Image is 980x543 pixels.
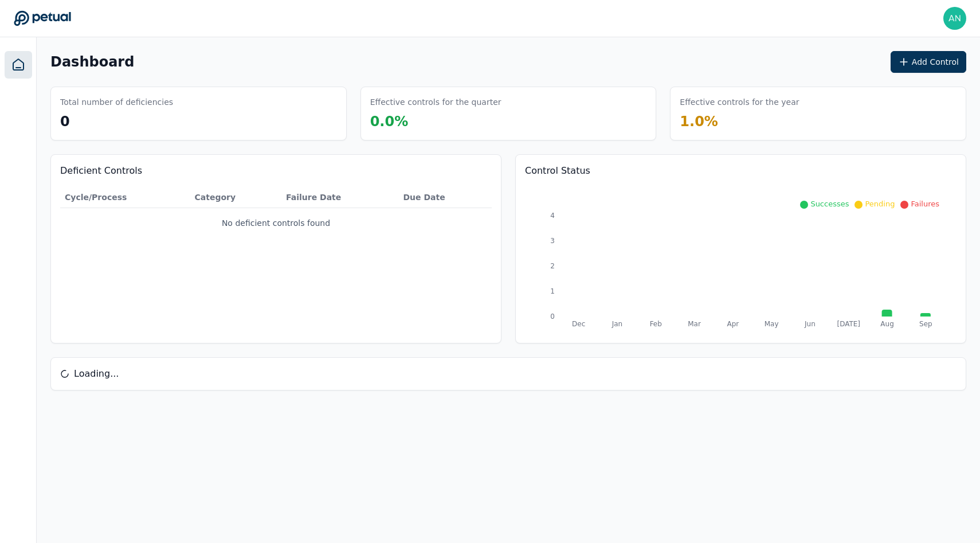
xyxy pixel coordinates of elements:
tspan: 2 [550,262,555,270]
span: Failures [911,200,939,208]
a: Go to Dashboard [14,10,71,26]
tspan: Jan [611,320,623,328]
th: Failure Date [281,187,399,208]
div: Loading... [51,358,966,390]
tspan: Dec [572,320,585,328]
h3: Control Status [525,164,957,178]
h3: Deficient Controls [60,164,492,178]
a: Dashboard [5,51,32,79]
th: Category [190,187,281,208]
tspan: Jun [804,320,816,328]
tspan: 1 [550,287,555,295]
button: Add Control [891,51,966,73]
th: Cycle/Process [60,187,190,208]
th: Due Date [398,187,492,208]
h3: Effective controls for the quarter [370,96,501,108]
h3: Total number of deficiencies [60,96,173,108]
tspan: [DATE] [837,320,860,328]
tspan: 4 [550,212,555,220]
span: 0.0 % [370,114,409,130]
td: No deficient controls found [60,208,492,239]
span: Successes [810,200,849,208]
tspan: May [765,320,779,328]
span: 1.0 % [680,114,718,130]
span: 0 [60,114,70,130]
tspan: Aug [880,320,893,328]
tspan: 3 [550,237,555,245]
tspan: Sep [919,320,932,328]
tspan: 0 [550,312,555,321]
h1: Dashboard [50,53,134,71]
h3: Effective controls for the year [680,96,799,108]
span: Pending [865,200,895,208]
tspan: Feb [650,320,662,328]
tspan: Apr [727,320,739,328]
img: andrew+arm@petual.ai [943,7,966,30]
tspan: Mar [688,320,701,328]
